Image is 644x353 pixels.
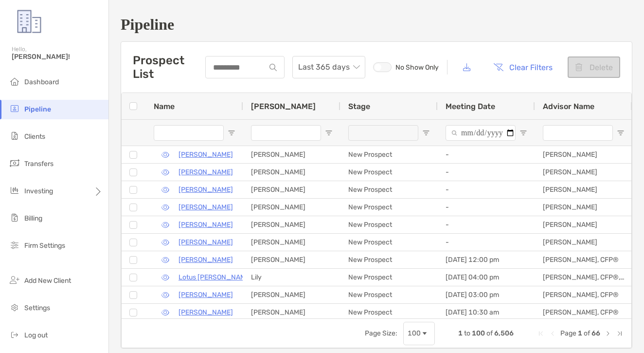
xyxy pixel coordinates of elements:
[325,129,333,137] button: Open Filter Menu
[535,251,632,268] div: [PERSON_NAME], CFP®
[616,330,624,337] div: Last Page
[9,75,20,87] img: dashboard icon
[179,219,233,231] a: [PERSON_NAME]
[179,184,233,196] a: [PERSON_NAME]
[464,329,470,337] span: to
[340,304,438,321] div: New Prospect
[578,329,582,337] span: 1
[9,157,20,169] img: transfers icon
[179,166,233,178] p: [PERSON_NAME]
[24,78,59,86] span: Dashboard
[9,239,20,251] img: firm-settings icon
[269,64,277,71] img: input icon
[228,129,235,137] button: Open Filter Menu
[179,149,233,161] p: [PERSON_NAME]
[24,214,42,223] span: Billing
[348,102,370,111] span: Stage
[438,181,535,198] div: -
[458,329,463,337] span: 1
[340,251,438,268] div: New Prospect
[179,289,233,301] a: [PERSON_NAME]
[298,56,359,78] span: Last 365 days
[243,304,340,321] div: [PERSON_NAME]
[24,304,50,312] span: Settings
[243,146,340,163] div: [PERSON_NAME]
[243,181,340,198] div: [PERSON_NAME]
[438,234,535,251] div: -
[584,329,590,337] span: of
[535,234,632,251] div: [PERSON_NAME]
[9,301,20,313] img: settings icon
[438,216,535,233] div: -
[340,234,438,251] div: New Prospect
[403,322,435,345] div: Page Size
[179,201,233,213] p: [PERSON_NAME]
[179,254,233,266] a: [PERSON_NAME]
[340,164,438,181] div: New Prospect
[243,234,340,251] div: [PERSON_NAME]
[9,185,20,196] img: investing icon
[617,129,625,137] button: Open Filter Menu
[438,199,535,216] div: -
[340,286,438,303] div: New Prospect
[24,132,45,141] span: Clients
[179,271,252,283] a: Lotus [PERSON_NAME]
[494,329,514,337] span: 6,506
[243,164,340,181] div: [PERSON_NAME]
[486,329,493,337] span: of
[243,269,340,286] div: Lily
[154,102,175,111] span: Name
[340,146,438,163] div: New Prospect
[535,269,632,286] div: [PERSON_NAME], CFP®, AIF®
[340,216,438,233] div: New Prospect
[365,329,397,337] div: Page Size:
[179,306,233,318] a: [PERSON_NAME]
[560,329,576,337] span: Page
[340,199,438,216] div: New Prospect
[438,251,535,268] div: [DATE] 12:00 pm
[243,216,340,233] div: [PERSON_NAME]
[535,199,632,216] div: [PERSON_NAME]
[519,129,527,137] button: Open Filter Menu
[408,329,421,337] div: 100
[543,125,613,141] input: Advisor Name Filter Input
[243,199,340,216] div: [PERSON_NAME]
[12,4,47,39] img: Zoe Logo
[438,164,535,181] div: -
[179,236,233,248] a: [PERSON_NAME]
[251,102,316,111] span: [PERSON_NAME]
[438,269,535,286] div: [DATE] 04:00 pm
[535,216,632,233] div: [PERSON_NAME]
[121,16,632,34] h1: Pipeline
[340,269,438,286] div: New Prospect
[535,164,632,181] div: [PERSON_NAME]
[243,251,340,268] div: [PERSON_NAME]
[243,286,340,303] div: [PERSON_NAME]
[535,181,632,198] div: [PERSON_NAME]
[535,146,632,163] div: [PERSON_NAME]
[24,277,71,285] span: Add New Client
[9,329,20,340] img: logout icon
[12,53,103,61] span: [PERSON_NAME]!
[438,304,535,321] div: [DATE] 10:30 am
[340,181,438,198] div: New Prospect
[9,130,20,142] img: clients icon
[251,125,321,141] input: Booker Filter Input
[24,331,48,339] span: Log out
[133,54,205,81] h3: Prospect List
[591,329,600,337] span: 66
[486,56,560,78] button: Clear Filters
[9,103,20,114] img: pipeline icon
[154,125,224,141] input: Name Filter Input
[604,330,612,337] div: Next Page
[422,129,430,137] button: Open Filter Menu
[24,160,54,168] span: Transfers
[24,187,53,195] span: Investing
[438,146,535,163] div: -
